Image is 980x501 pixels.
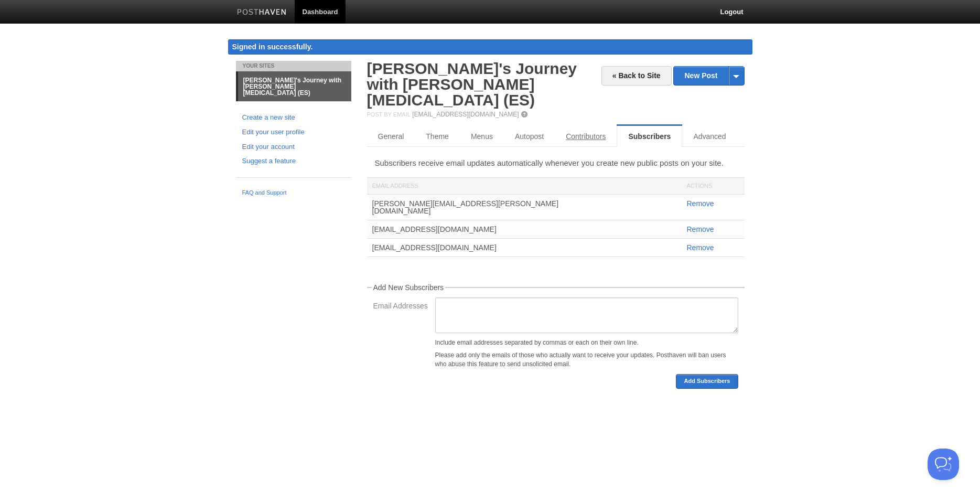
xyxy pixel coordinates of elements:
div: Actions [682,178,745,194]
a: Contributors [555,126,617,147]
p: Subscribers receive email updates automatically whenever you create new public posts on your site. [375,157,737,168]
button: Add Subscribers [676,374,738,389]
p: Please add only the emails of those who actually want to receive your updates. Posthaven will ban... [435,351,738,369]
a: Edit your user profile [242,127,345,138]
div: Include email addresses separated by commas or each on their own line. [435,339,738,346]
div: [PERSON_NAME][EMAIL_ADDRESS][PERSON_NAME][DOMAIN_NAME] [367,195,619,220]
iframe: Help Scout Beacon - Open [928,449,959,480]
a: Advanced [682,126,737,147]
a: « Back to Site [601,66,672,86]
a: Menus [460,126,504,147]
a: General [367,126,415,147]
a: Edit your account [242,142,345,153]
a: Autopost [504,126,555,147]
legend: Add New Subscribers [372,284,446,291]
a: [PERSON_NAME]'s Journey with [PERSON_NAME][MEDICAL_DATA] (ES) [367,60,577,109]
a: New Post [674,67,744,85]
a: Suggest a feature [242,156,345,167]
a: Remove [687,225,714,233]
a: Remove [687,199,714,208]
img: Posthaven-bar [237,9,287,17]
a: Create a new site [242,112,345,123]
div: [EMAIL_ADDRESS][DOMAIN_NAME] [367,239,619,257]
a: Theme [415,126,460,147]
li: Your Sites [236,61,351,71]
label: Email Addresses [373,302,429,312]
a: [EMAIL_ADDRESS][DOMAIN_NAME] [412,111,519,118]
a: FAQ and Support [242,188,345,198]
a: Subscribers [617,126,682,147]
div: Email Address [367,178,619,194]
a: Remove [687,243,714,252]
a: [PERSON_NAME]'s Journey with [PERSON_NAME][MEDICAL_DATA] (ES) [238,72,351,101]
span: Post by Email [367,111,411,118]
div: [EMAIL_ADDRESS][DOMAIN_NAME] [367,220,619,238]
div: Signed in successfully. [228,39,752,55]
